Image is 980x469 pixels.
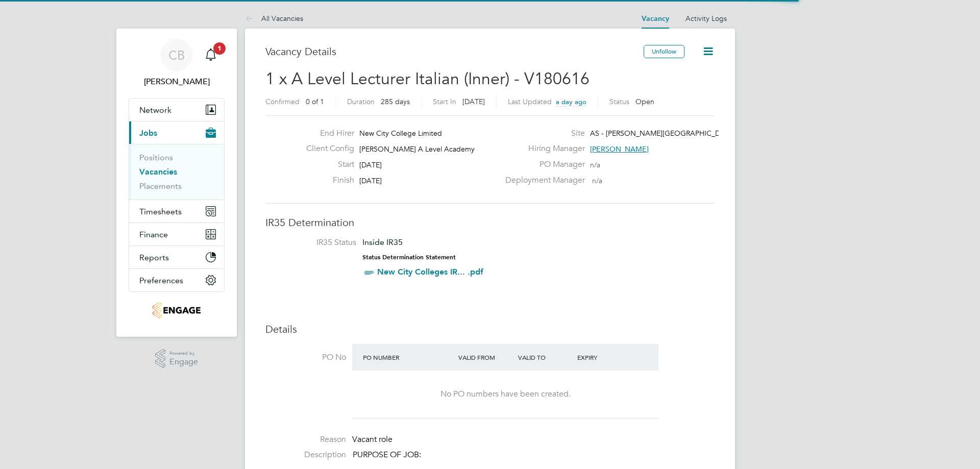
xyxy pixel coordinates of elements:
button: Preferences [129,269,224,291]
p: PURPOSE OF JOB: [353,450,715,460]
span: Reports [139,253,169,262]
span: Preferences [139,276,183,285]
img: jambo-logo-retina.png [153,302,200,318]
a: Go to home page [129,302,225,318]
a: 1 [201,39,221,71]
label: Status [609,97,629,106]
h3: Vacancy Details [265,45,644,58]
label: Hiring Manager [499,143,585,154]
a: Vacancy [642,14,669,23]
label: End Hirer [298,128,354,139]
button: Unfollow [644,45,684,58]
div: Valid From [456,348,516,366]
span: Powered by [169,349,198,358]
label: IR35 Status [276,237,356,248]
button: Finance [129,223,224,245]
label: Start [298,159,354,170]
a: All Vacancies [245,14,303,23]
button: Timesheets [129,200,224,223]
span: [PERSON_NAME] [590,144,649,154]
span: 0 of 1 [306,97,324,106]
div: Valid To [516,348,575,366]
span: n/a [592,176,602,185]
div: PO Number [360,348,456,366]
span: a day ago [556,97,586,106]
div: No PO numbers have been created. [362,389,648,400]
a: Positions [139,153,173,162]
span: [PERSON_NAME] A Level Academy [359,144,475,154]
span: 1 [213,42,226,55]
span: CB [168,48,185,62]
span: Vacant role [352,434,393,445]
label: Deployment Manager [499,175,585,186]
label: Client Config [298,143,354,154]
span: AS - [PERSON_NAME][GEOGRAPHIC_DATA] [590,129,736,138]
span: Cameron Bishop [129,76,225,88]
span: n/a [590,160,600,169]
span: Finance [139,230,168,239]
span: Open [635,97,654,106]
label: Description [265,450,346,460]
a: Powered byEngage [155,349,199,368]
span: Inside IR35 [362,237,403,247]
span: 285 days [381,97,410,106]
button: Jobs [129,121,224,144]
label: Start In [433,97,456,106]
button: Network [129,98,224,121]
label: PO No [265,352,346,363]
button: Reports [129,246,224,268]
label: PO Manager [499,159,585,170]
a: Vacancies [139,167,177,177]
label: Finish [298,175,354,186]
a: Activity Logs [685,14,727,23]
span: New City College Limited [359,129,442,138]
a: CB[PERSON_NAME] [129,39,225,88]
span: [DATE] [359,160,382,169]
a: Placements [139,181,182,191]
span: [DATE] [462,97,485,106]
span: Engage [169,358,198,366]
label: Site [499,128,585,139]
label: Last Updated [508,97,552,106]
strong: Status Determination Statement [362,254,456,261]
span: 1 x A Level Lecturer Italian (Inner) - V180616 [265,69,590,89]
label: Reason [265,434,346,445]
span: Network [139,105,171,115]
h3: IR35 Determination [265,216,715,229]
span: Timesheets [139,207,182,216]
nav: Main navigation [116,29,237,337]
div: Expiry [575,348,634,366]
label: Confirmed [265,97,300,106]
h3: Details [265,323,715,336]
span: [DATE] [359,176,382,185]
div: Jobs [129,144,224,200]
a: New City Colleges IR... .pdf [377,267,483,277]
span: Jobs [139,128,157,138]
label: Duration [347,97,375,106]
